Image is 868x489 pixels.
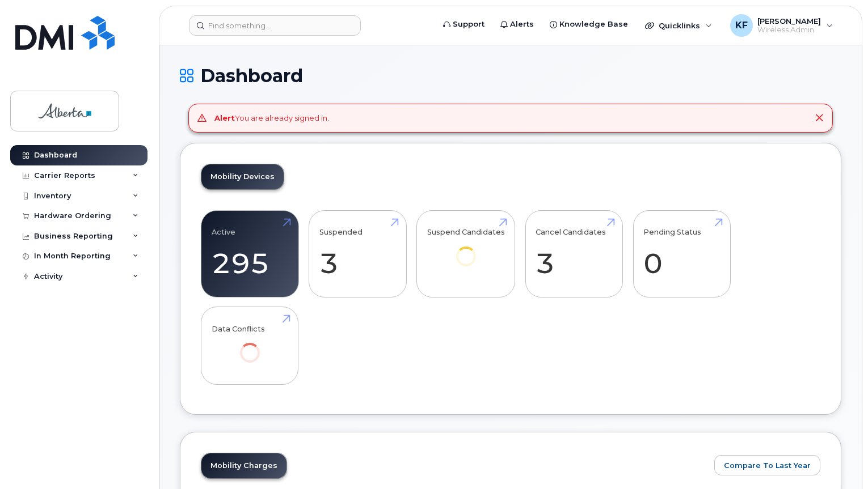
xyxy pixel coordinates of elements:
[214,113,235,122] strong: Alert
[714,455,820,475] button: Compare To Last Year
[427,216,505,282] a: Suspend Candidates
[201,453,286,478] a: Mobility Charges
[212,216,288,291] a: Active 295
[319,216,396,291] a: Suspended 3
[180,66,841,86] h1: Dashboard
[201,164,284,189] a: Mobility Devices
[214,113,329,124] div: You are already signed in.
[212,313,288,379] a: Data Conflicts
[536,216,612,291] a: Cancel Candidates 3
[643,216,720,291] a: Pending Status 0
[724,460,811,471] span: Compare To Last Year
